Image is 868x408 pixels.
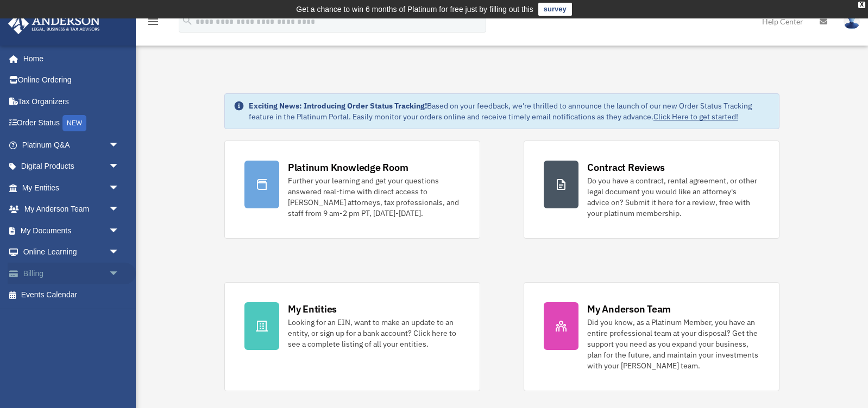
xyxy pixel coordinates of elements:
img: Anderson Advisors Platinum Portal [5,13,103,34]
div: Platinum Knowledge Room [288,161,408,174]
div: Contract Reviews [587,161,665,174]
a: Click Here to get started! [653,112,738,122]
div: Based on your feedback, we're thrilled to announce the launch of our new Order Status Tracking fe... [249,100,770,122]
div: close [858,2,865,8]
span: arrow_drop_down [109,220,130,242]
div: My Anderson Team [587,302,671,316]
a: Platinum Q&Aarrow_drop_down [8,134,136,156]
div: Did you know, as a Platinum Member, you have an entire professional team at your disposal? Get th... [587,317,759,371]
span: arrow_drop_down [109,134,130,156]
a: menu [147,19,160,28]
a: Events Calendar [8,284,136,306]
a: Order StatusNEW [8,112,136,135]
strong: Exciting News: Introducing Order Status Tracking! [249,101,427,111]
a: Online Learningarrow_drop_down [8,241,136,263]
div: Looking for an EIN, want to make an update to an entity, or sign up for a bank account? Click her... [288,317,460,349]
span: arrow_drop_down [109,177,130,199]
span: arrow_drop_down [109,263,130,285]
a: Platinum Knowledge Room Further your learning and get your questions answered real-time with dire... [224,141,480,239]
div: Further your learning and get your questions answered real-time with direct access to [PERSON_NAM... [288,175,460,219]
div: Get a chance to win 6 months of Platinum for free just by filling out this [296,3,533,16]
a: My Entitiesarrow_drop_down [8,177,136,199]
i: menu [147,15,160,28]
span: arrow_drop_down [109,241,130,264]
a: Online Ordering [8,69,136,91]
div: NEW [62,115,86,131]
a: Tax Organizers [8,91,136,112]
a: My Documentsarrow_drop_down [8,220,136,241]
a: My Entities Looking for an EIN, want to make an update to an entity, or sign up for a bank accoun... [224,282,480,391]
span: arrow_drop_down [109,199,130,221]
a: Digital Productsarrow_drop_down [8,156,136,177]
img: User Pic [844,14,860,29]
a: Home [8,48,130,69]
a: survey [538,3,572,16]
i: search [181,15,193,27]
div: My Entities [288,302,337,316]
a: Billingarrow_drop_down [8,263,136,284]
a: My Anderson Team Did you know, as a Platinum Member, you have an entire professional team at your... [524,282,779,391]
div: Do you have a contract, rental agreement, or other legal document you would like an attorney's ad... [587,175,759,219]
span: arrow_drop_down [109,156,130,178]
a: Contract Reviews Do you have a contract, rental agreement, or other legal document you would like... [524,141,779,239]
a: My Anderson Teamarrow_drop_down [8,199,136,220]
